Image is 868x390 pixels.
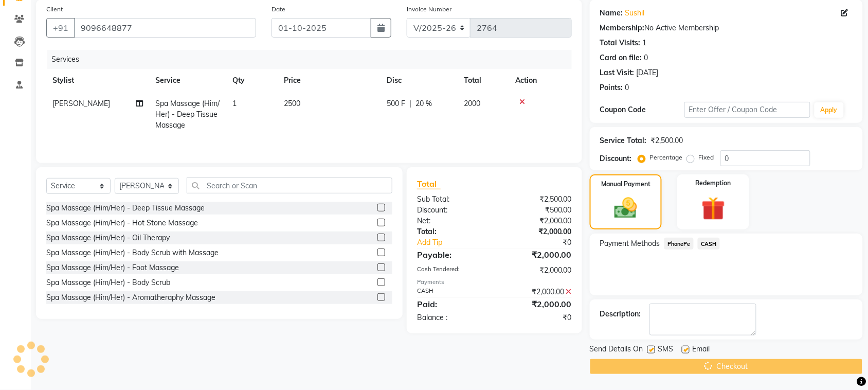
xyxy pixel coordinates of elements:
div: Discount: [600,153,632,164]
button: +91 [46,18,75,38]
div: Service Total: [600,135,647,146]
div: Services [47,50,580,69]
div: ₹2,500.00 [494,194,580,205]
div: Total: [409,226,495,237]
th: Price [278,69,381,92]
label: Invoice Number [407,5,451,14]
label: Fixed [699,153,714,162]
span: 2500 [284,99,300,108]
div: Payable: [409,249,495,261]
div: ₹2,000.00 [494,265,580,276]
span: 500 F [387,98,405,109]
span: 2000 [464,99,480,108]
div: No Active Membership [600,23,853,33]
div: Discount: [409,205,495,216]
div: Payments [417,278,572,287]
button: Apply [815,102,844,118]
img: _gift.svg [694,194,733,223]
div: ₹2,500.00 [651,135,683,146]
th: Qty [226,69,278,92]
div: Total Visits: [600,38,641,48]
input: Enter Offer / Coupon Code [684,102,810,118]
div: Net: [409,216,495,226]
a: Add Tip [409,237,509,248]
div: ₹0 [509,237,580,248]
span: Email [693,344,710,357]
div: ₹2,000.00 [494,287,580,297]
div: Spa Massage (Him/Her) - Deep Tissue Massage [46,203,205,214]
div: ₹500.00 [494,205,580,216]
span: CASH [698,238,720,250]
span: Spa Massage (Him/Her) - Deep Tissue Massage [155,99,220,130]
span: SMS [658,344,674,357]
input: Search or Scan [187,178,392,193]
div: Description: [600,309,641,320]
div: Spa Massage (Him/Her) - Foot Massage [46,262,179,273]
input: Search by Name/Mobile/Email/Code [74,18,256,38]
div: Sub Total: [409,194,495,205]
div: 1 [643,38,647,48]
div: Paid: [409,298,495,310]
span: | [409,98,411,109]
label: Percentage [650,153,683,162]
div: ₹2,000.00 [494,298,580,310]
span: 1 [232,99,237,108]
span: Send Details On [590,344,643,357]
div: ₹0 [494,312,580,323]
th: Stylist [46,69,149,92]
div: ₹2,000.00 [494,216,580,226]
img: _cash.svg [607,195,644,221]
th: Action [509,69,572,92]
div: Points: [600,82,623,93]
div: Spa Massage (Him/Her) - Oil Therapy [46,233,170,243]
span: Total [417,179,441,189]
div: CASH [409,287,495,297]
div: Spa Massage (Him/Her) - Aromatheraphy Massage [46,292,215,303]
label: Redemption [696,179,731,188]
div: 0 [625,82,629,93]
div: Spa Massage (Him/Her) - Body Scrub [46,277,170,288]
th: Service [149,69,226,92]
span: 20 % [415,98,432,109]
div: Spa Massage (Him/Her) - Body Scrub with Massage [46,247,219,258]
th: Total [458,69,509,92]
div: ₹2,000.00 [494,249,580,261]
a: Sushil [625,8,645,19]
div: [DATE] [637,67,659,78]
div: Coupon Code [600,104,684,115]
div: Cash Tendered: [409,265,495,276]
div: 0 [644,52,648,63]
label: Date [272,5,285,14]
div: Last Visit: [600,67,635,78]
div: Name: [600,8,623,19]
div: Spa Massage (Him/Her) - Hot Stone Massage [46,218,198,228]
span: [PERSON_NAME] [52,99,110,108]
span: Payment Methods [600,238,660,249]
div: ₹2,000.00 [494,226,580,237]
label: Client [46,5,63,14]
label: Manual Payment [601,180,650,189]
div: Card on file: [600,52,642,63]
span: PhonePe [664,238,694,250]
div: Membership: [600,23,645,33]
th: Disc [381,69,458,92]
div: Balance : [409,312,495,323]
